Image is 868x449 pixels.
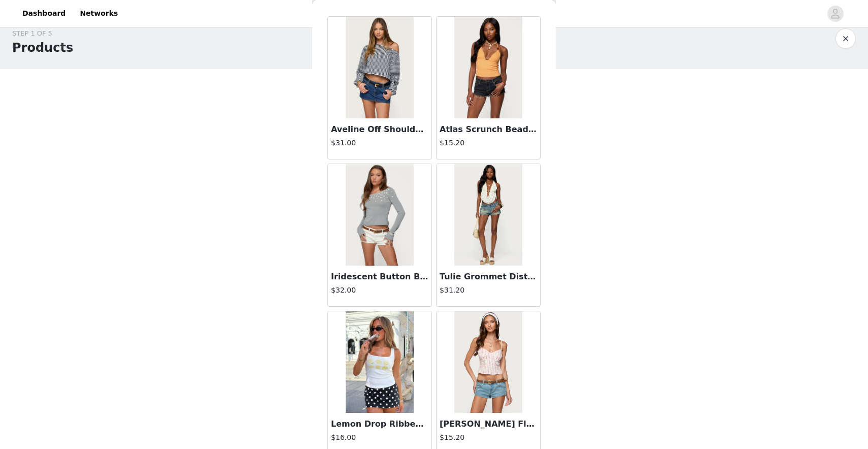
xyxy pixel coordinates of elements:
[331,138,428,148] h4: $31.00
[440,271,537,283] h3: Tulie Grommet Distressed Denim Shorts
[331,432,428,443] h4: $16.00
[454,311,522,413] img: Raia Floral Striped Backless Top
[440,123,537,136] h3: Atlas Scrunch Bead Halter Top
[346,311,413,413] img: Lemon Drop Ribbed Tank Top
[440,432,537,443] h4: $15.20
[454,164,522,266] img: Tulie Grommet Distressed Denim Shorts
[331,418,428,430] h3: Lemon Drop Ribbed Tank Top
[16,2,72,25] a: Dashboard
[331,123,428,136] h3: Aveline Off Shoulder Light Sweatshirt
[74,2,124,25] a: Networks
[346,17,413,118] img: Aveline Off Shoulder Light Sweatshirt
[440,285,537,296] h4: $31.20
[12,28,73,39] div: STEP 1 OF 5
[440,418,537,430] h3: [PERSON_NAME] Floral Striped Backless Top
[830,6,840,22] div: avatar
[331,271,428,283] h3: Iridescent Button Boat Neck Top
[440,138,537,148] h4: $15.20
[346,164,413,266] img: Iridescent Button Boat Neck Top
[331,285,428,296] h4: $32.00
[454,17,522,118] img: Atlas Scrunch Bead Halter Top
[12,39,73,57] h1: Products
